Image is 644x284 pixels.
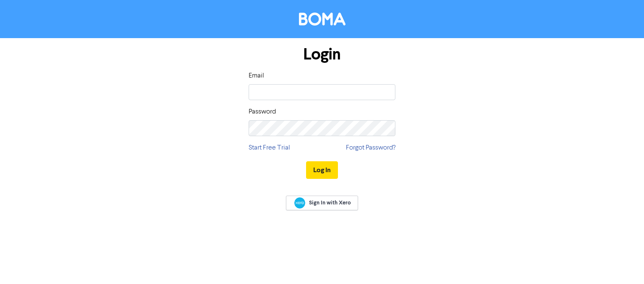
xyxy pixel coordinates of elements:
a: Start Free Trial [249,143,290,153]
button: Log In [306,161,338,179]
h1: Login [249,45,395,64]
a: Forgot Password? [346,143,395,153]
iframe: Chat Widget [602,244,644,284]
a: Sign In with Xero [286,196,358,210]
label: Email [249,71,264,81]
img: Xero logo [294,197,305,209]
span: Sign In with Xero [309,199,351,207]
img: BOMA Logo [299,13,345,26]
label: Password [249,107,276,117]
